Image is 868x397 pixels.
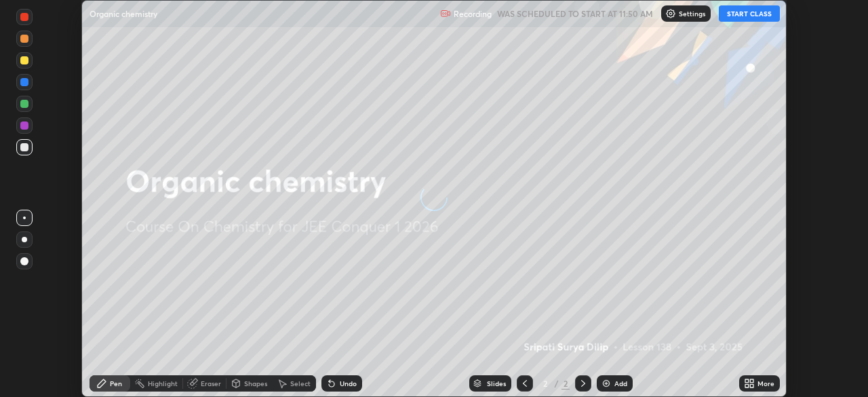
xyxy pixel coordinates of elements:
p: Recording [454,9,492,19]
div: More [757,380,774,387]
img: recording.375f2c34.svg [440,8,451,19]
div: Undo [340,380,357,387]
div: Select [290,380,311,387]
div: Eraser [201,380,221,387]
img: add-slide-button [601,378,612,389]
div: 2 [538,379,552,387]
div: Highlight [148,380,178,387]
div: Slides [487,380,506,387]
h5: WAS SCHEDULED TO START AT 11:50 AM [497,7,653,20]
img: class-settings-icons [665,8,676,19]
button: START CLASS [719,5,780,22]
p: Organic chemistry [90,8,157,19]
p: Settings [679,10,705,17]
div: Shapes [244,380,267,387]
div: Pen [110,380,122,387]
div: 2 [561,377,570,390]
div: Add [614,380,627,387]
div: / [555,379,559,387]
